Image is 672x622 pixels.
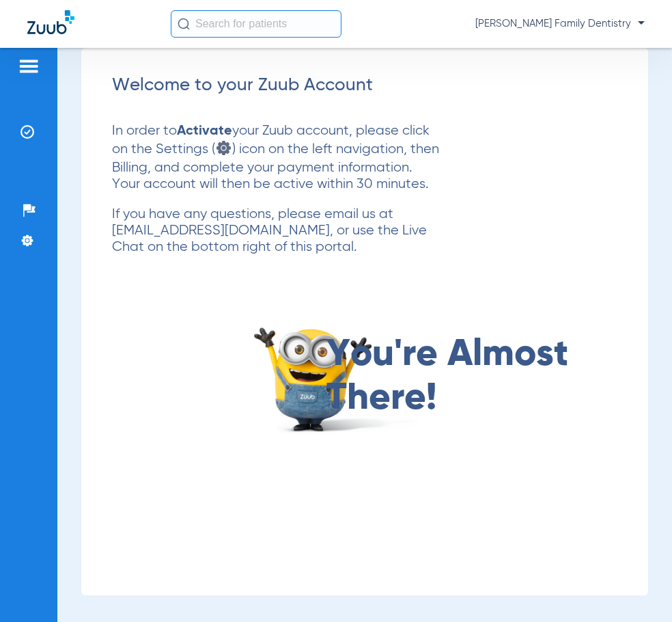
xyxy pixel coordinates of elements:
strong: Activate [177,124,232,138]
p: If you have any questions, please email us at [EMAIL_ADDRESS][DOMAIN_NAME], or use the Live Chat ... [112,206,440,256]
img: Zuub Logo [27,10,74,34]
span: You're Almost There! [326,333,589,420]
img: settings icon [215,139,232,157]
img: Search Icon [178,18,190,30]
input: Search for patients [171,10,341,38]
span: [PERSON_NAME] Family Dentistry [475,17,645,31]
img: almost there image [249,317,425,435]
img: hamburger-icon [18,58,40,75]
span: Welcome to your Zuub Account [112,77,373,94]
p: In order to your Zuub account, please click on the Settings ( ) icon on the left navigation, then... [112,123,440,193]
